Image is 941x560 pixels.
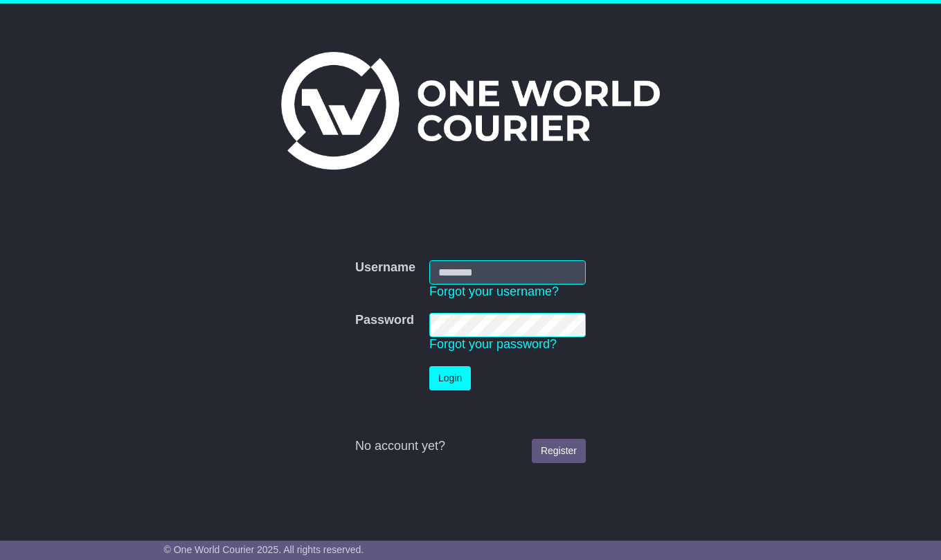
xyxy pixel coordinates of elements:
a: Forgot your username? [429,284,559,298]
div: No account yet? [355,439,586,454]
span: © One World Courier 2025. All rights reserved. [164,544,364,555]
a: Forgot your password? [429,337,557,351]
label: Username [355,260,415,276]
label: Password [355,313,414,328]
button: Login [429,366,471,390]
a: Register [532,439,586,463]
img: One World [281,52,659,170]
